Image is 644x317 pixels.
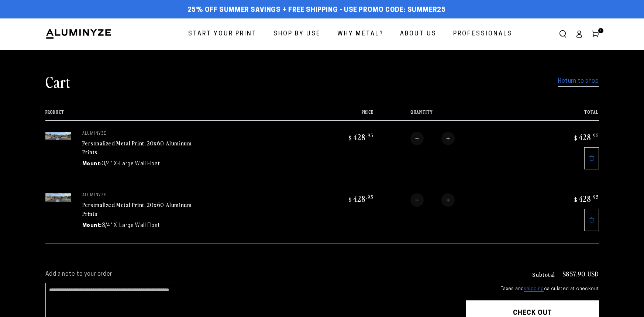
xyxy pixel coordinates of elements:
span: Shop By Use [273,29,321,39]
span: About Us [400,29,437,39]
span: 2 [600,28,602,33]
a: About Us [395,24,442,44]
input: Quantity for Personalized Metal Print, 20x60 Aluminum Prints [424,132,441,145]
h3: Subtotal [532,271,555,277]
sup: .95 [366,132,373,138]
dt: Mount: [82,222,102,230]
span: $ [574,196,578,203]
span: 25% off Summer Savings + Free Shipping - Use Promo Code: SUMMER25 [187,6,446,14]
span: Start Your Print [188,29,257,39]
dd: 3/4" X-Large Wall Float [102,160,160,168]
span: Why Metal? [337,29,383,39]
dt: Mount: [82,160,102,168]
th: Product [45,110,303,120]
a: Why Metal? [332,24,389,44]
bdi: 428 [348,132,373,142]
span: Professionals [453,29,512,39]
input: Quantity for Personalized Metal Print, 20x60 Aluminum Prints [424,193,441,207]
a: Personalized Metal Print, 20x60 Aluminum Prints [82,139,192,156]
span: $ [349,196,352,203]
a: shipping [524,286,544,292]
a: Remove 20"x60" Panoramic White Glossy Aluminyzed Photo [584,209,599,231]
a: Remove 20"x60" Panoramic White Glossy Aluminyzed Photo [584,147,599,169]
bdi: 428 [573,193,599,204]
h1: Cart [45,72,70,91]
summary: Search our site [555,26,571,42]
a: Shop By Use [268,24,326,44]
p: aluminyze [82,132,193,136]
dd: 3/4" X-Large Wall Float [102,222,160,230]
sup: .95 [366,194,373,200]
p: aluminyze [82,193,193,198]
a: Return to shop [558,76,599,87]
bdi: 428 [348,193,373,204]
a: Professionals [448,24,518,44]
img: 20"x60" Panoramic White Glossy Aluminyzed Photo [45,132,71,140]
span: $ [574,134,578,142]
small: Taxes and calculated at checkout [466,285,599,293]
sup: .95 [592,194,599,200]
img: 20"x60" Panoramic White Glossy Aluminyzed Photo [45,193,71,202]
bdi: 428 [573,132,599,142]
th: Price [303,110,374,120]
sup: .95 [592,132,599,138]
label: Add a note to your order [45,271,451,278]
a: Start Your Print [183,24,262,44]
img: Aluminyze [45,28,112,39]
span: $ [349,134,352,142]
th: Total [528,110,599,120]
th: Quantity [373,110,528,120]
a: Personalized Metal Print, 20x60 Aluminum Prints [82,200,192,218]
p: $857.90 USD [562,271,599,277]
